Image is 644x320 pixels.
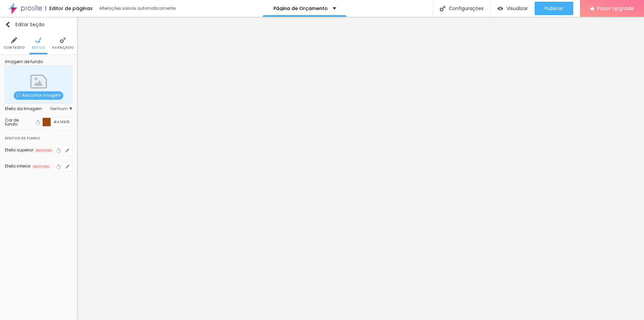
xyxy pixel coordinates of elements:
img: view-1.svg [497,6,503,11]
div: Efeito da Imagem [5,107,50,111]
p: Página de Orçamento [273,6,328,11]
span: DESATIVADO [32,165,51,169]
div: Efeito superior [5,148,33,152]
img: Icone [35,37,41,43]
div: Editar Seção [5,22,45,27]
div: Efeitos de fundo [5,130,72,142]
img: Icone [60,37,66,43]
div: Cor de fundo [5,118,32,126]
span: Fazer Upgrade [597,5,634,11]
div: Efeitos de fundo [5,134,40,142]
button: Visualizar [491,2,535,15]
span: Estilo [32,46,45,49]
span: Adicionar imagem [14,91,63,100]
div: Efeito inferior [5,164,31,168]
span: Visualizar [506,6,528,11]
button: Publicar [535,2,573,15]
span: Publicar [545,6,563,11]
span: Conteúdo [4,46,25,49]
span: DESATIVADO [35,148,53,153]
iframe: Editor [77,17,644,320]
span: Nenhum [50,107,72,111]
img: Icone [5,22,10,27]
img: Icone [11,37,17,43]
img: Icone [16,93,20,97]
div: Alterações salvas automaticamente [99,6,176,10]
img: Icone [440,6,445,11]
div: Imagem de fundo [5,60,72,64]
div: Editor de páginas [45,6,93,11]
span: Avançado [52,46,73,49]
